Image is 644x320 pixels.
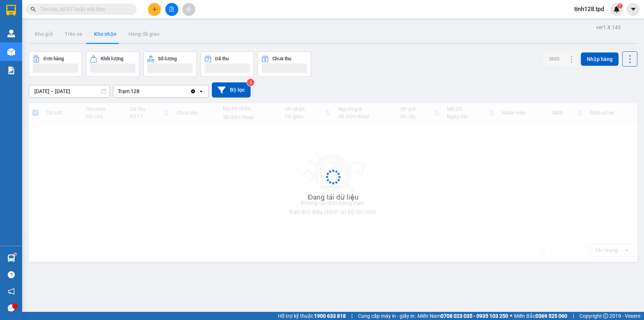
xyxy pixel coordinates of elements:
div: Đã thu [215,56,229,61]
sup: 1 [14,253,16,255]
button: Chưa thu [258,51,311,77]
span: aim [186,7,191,12]
button: Đơn hàng [29,51,82,77]
button: Đã thu [200,51,254,77]
div: Đơn hàng [44,56,64,61]
button: Hàng đã giao [123,25,165,43]
span: question-circle [8,271,15,278]
button: Kho nhận [88,25,123,43]
span: tinh128.tpd [568,4,610,14]
button: Khối lượng [86,51,140,77]
img: warehouse-icon [7,48,15,56]
span: message [8,304,15,312]
button: file-add [165,3,178,16]
span: Hỗ trợ kỹ thuật: [278,312,346,320]
span: search [31,7,36,12]
div: Trạm 128 [118,88,140,95]
div: Số lượng [158,56,177,61]
input: Tìm tên, số ĐT hoặc mã đơn [41,5,128,13]
button: Trên xe [59,25,88,43]
strong: 1900 633 818 [314,313,346,319]
span: plus [152,7,157,12]
div: ver 1.8.143 [596,23,621,31]
sup: 3 [247,79,254,86]
button: aim [182,3,195,16]
button: Số lượng [143,51,197,77]
span: | [351,312,352,320]
div: Đang tải dữ liệu [308,192,358,203]
span: Miền Nam [417,312,508,320]
div: Khối lượng [101,56,123,61]
button: Nhập hàng [581,52,619,66]
img: warehouse-icon [7,254,15,262]
span: file-add [169,7,174,12]
svg: open [198,88,204,94]
img: logo-vxr [6,5,16,16]
strong: 0708 023 035 - 0935 103 250 [441,313,508,319]
button: SMS [543,52,565,65]
span: notification [8,288,15,295]
strong: 0369 525 060 [535,313,567,319]
span: Miền Bắc [514,312,567,320]
button: Bộ lọc [212,82,251,98]
img: warehouse-icon [7,30,15,37]
button: Kho gửi [29,25,59,43]
span: caret-down [630,6,637,13]
svg: Clear value [190,88,196,94]
img: icon-new-feature [613,6,620,13]
input: Selected Trạm 128. [140,88,141,95]
sup: 1 [617,3,623,8]
span: ⚪️ [510,314,512,317]
span: | [573,312,574,320]
span: copyright [603,313,608,319]
button: plus [148,3,161,16]
button: caret-down [627,3,640,16]
input: Select a date range. [29,85,110,97]
img: solution-icon [7,67,15,74]
span: Cung cấp máy in - giấy in: [358,312,416,320]
div: Chưa thu [272,56,291,61]
span: 1 [619,3,621,8]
